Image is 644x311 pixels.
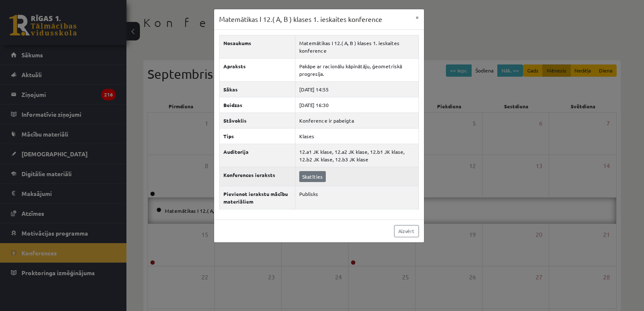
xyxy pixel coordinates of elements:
[295,144,419,167] td: 12.a1 JK klase, 12.a2 JK klase, 12.b1 JK klase, 12.b2 JK klase, 12.b3 JK klase
[295,97,419,113] td: [DATE] 16:30
[219,113,295,128] th: Stāvoklis
[295,35,419,58] td: Matemātikas I 12.( A, B ) klases 1. ieskaites konference
[219,167,295,186] th: Konferences ieraksts
[295,113,419,128] td: Konference ir pabeigta
[219,14,382,24] h3: Matemātikas I 12.( A, B ) klases 1. ieskaites konference
[219,58,295,81] th: Apraksts
[295,186,419,209] td: Publisks
[299,171,326,182] a: Skatīties
[219,35,295,58] th: Nosaukums
[219,81,295,97] th: Sākas
[219,97,295,113] th: Beidzas
[219,186,295,209] th: Pievienot ierakstu mācību materiāliem
[411,9,424,25] button: ×
[394,225,419,237] a: Aizvērt
[295,128,419,144] td: Klases
[295,81,419,97] td: [DATE] 14:55
[219,144,295,167] th: Auditorija
[219,128,295,144] th: Tips
[295,58,419,81] td: Pakāpe ar racionālu kāpinātāju, ģeometriskā progresija.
